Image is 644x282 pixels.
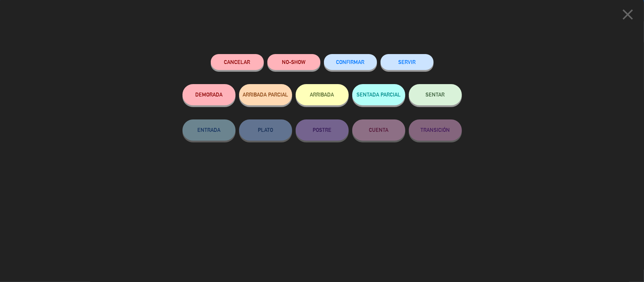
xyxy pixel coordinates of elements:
[182,84,236,105] button: DEMORADA
[296,119,349,141] button: POSTRE
[243,92,288,98] span: ARRIBADA PARCIAL
[426,92,445,98] span: SENTAR
[239,119,292,141] button: PLATO
[324,54,377,70] button: CONFIRMAR
[352,119,405,141] button: CUENTA
[267,54,320,70] button: NO-SHOW
[409,119,462,141] button: TRANSICIÓN
[211,54,264,70] button: Cancelar
[409,84,462,105] button: SENTAR
[352,84,405,105] button: SENTADA PARCIAL
[296,84,349,105] button: ARRIBADA
[336,59,365,65] span: CONFIRMAR
[239,84,292,105] button: ARRIBADA PARCIAL
[617,5,639,26] button: close
[619,6,637,23] i: close
[381,54,434,70] button: SERVIR
[182,119,236,141] button: ENTRADA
